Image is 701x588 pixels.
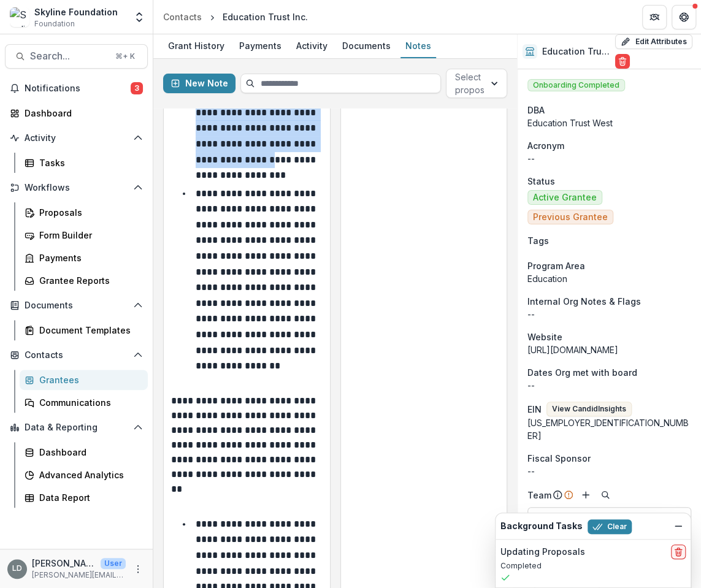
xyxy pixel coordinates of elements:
[578,487,593,502] button: Add
[39,491,138,504] div: Data Report
[25,83,131,94] span: Notifications
[20,202,148,223] a: Proposals
[12,565,22,573] div: Lisa Dinh
[20,487,148,508] a: Data Report
[20,442,148,462] a: Dashboard
[20,370,148,390] a: Grantees
[672,5,696,29] button: Get Help
[163,74,236,93] button: New Note
[671,544,686,559] button: delete
[5,345,148,365] button: Open Contacts
[20,392,148,413] a: Communications
[500,560,686,571] p: Completed
[234,37,286,55] div: Payments
[500,547,585,557] h2: Updating Proposals
[527,379,691,392] p: --
[588,519,632,534] button: Clear
[615,34,692,49] button: Edit Attributes
[671,519,686,533] button: Dismiss
[527,175,555,188] span: Status
[5,128,148,148] button: Open Activity
[20,225,148,245] a: Form Builder
[5,44,148,69] button: Search...
[5,178,148,197] button: Open Workflows
[5,296,148,315] button: Open Documents
[131,82,143,94] span: 3
[39,446,138,459] div: Dashboard
[113,50,137,63] div: ⌘ + K
[234,34,286,58] a: Payments
[163,37,229,55] div: Grant History
[533,212,608,223] span: Previous Grantee
[34,18,75,29] span: Foundation
[291,34,332,58] a: Activity
[32,557,96,570] p: [PERSON_NAME]
[527,403,542,416] p: EIN
[158,8,313,26] nav: breadcrumb
[25,133,128,143] span: Activity
[39,373,138,386] div: Grantees
[25,183,128,193] span: Workflows
[163,10,202,23] div: Contacts
[20,465,148,485] a: Advanced Analytics
[527,234,549,247] span: Tags
[291,37,332,55] div: Activity
[527,416,691,442] div: [US_EMPLOYER_IDENTIFICATION_NUMBER]
[34,6,118,18] div: Skyline Foundation
[20,153,148,173] a: Tasks
[527,366,637,379] span: Dates Org met with board
[546,402,632,416] button: View CandidInsights
[542,47,610,57] h2: Education Trust Inc.
[25,350,128,361] span: Contacts
[39,206,138,219] div: Proposals
[400,37,436,55] div: Notes
[39,324,138,337] div: Document Templates
[615,54,630,69] button: Delete
[527,272,691,285] p: Education
[527,308,691,321] p: --
[32,570,126,581] p: [PERSON_NAME][EMAIL_ADDRESS][DOMAIN_NAME]
[527,452,591,465] span: Fiscal Sponsor
[527,465,691,478] div: --
[20,270,148,291] a: Grantee Reports
[30,50,108,62] span: Search...
[527,259,585,272] span: Program Area
[527,104,545,116] span: DBA
[25,300,128,311] span: Documents
[527,330,562,343] span: Website
[39,396,138,409] div: Communications
[527,79,625,91] span: Onboarding Completed
[527,139,564,152] span: Acronym
[400,34,436,58] a: Notes
[337,37,396,55] div: Documents
[25,107,138,120] div: Dashboard
[527,345,618,355] a: [URL][DOMAIN_NAME]
[527,489,551,502] p: Team
[533,193,597,203] span: Active Grantee
[527,295,641,308] span: Internal Org Notes & Flags
[455,71,491,96] div: Select proposal
[527,116,691,129] div: Education Trust West
[5,418,148,437] button: Open Data & Reporting
[131,562,145,576] button: More
[598,487,613,502] button: Search
[337,34,396,58] a: Documents
[25,422,128,433] span: Data & Reporting
[5,103,148,123] a: Dashboard
[527,152,691,165] p: --
[223,10,308,23] div: Education Trust Inc.
[20,320,148,340] a: Document Templates
[158,8,207,26] a: Contacts
[39,274,138,287] div: Grantee Reports
[500,521,583,532] h2: Background Tasks
[131,5,148,29] button: Open entity switcher
[39,468,138,481] div: Advanced Analytics
[39,156,138,169] div: Tasks
[642,5,667,29] button: Partners
[10,7,29,27] img: Skyline Foundation
[39,251,138,264] div: Payments
[163,34,229,58] a: Grant History
[39,229,138,242] div: Form Builder
[101,558,126,569] p: User
[5,78,148,98] button: Notifications3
